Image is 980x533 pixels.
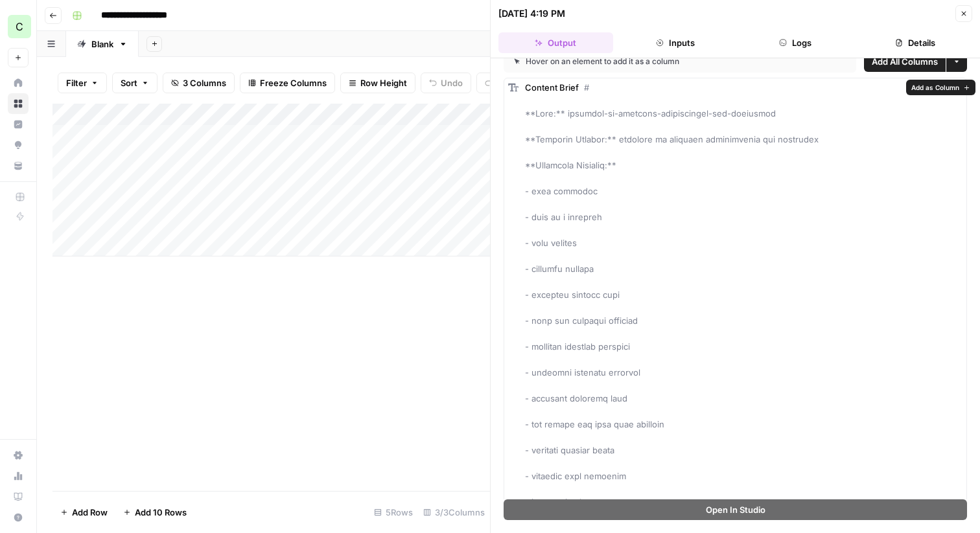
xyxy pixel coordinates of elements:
span: Filter [66,76,87,89]
button: Details [857,32,972,53]
span: Open In Studio [706,503,765,516]
span: C [16,19,23,34]
a: Insights [8,114,29,135]
span: Content Brief [525,82,579,93]
div: Hover on an element to add it as a column [514,56,763,67]
button: Add 10 Rows [115,502,194,523]
a: Opportunities [8,135,29,155]
button: Sort [112,73,157,93]
span: Row Height [360,76,407,89]
a: Settings [8,445,29,466]
a: Usage [8,466,29,486]
button: Output [498,32,613,53]
div: [DATE] 4:19 PM [498,7,565,20]
a: Home [8,73,29,93]
button: Add All Columns [864,51,946,72]
button: 3 Columns [163,73,235,93]
button: Help + Support [8,507,29,528]
button: Add Row [52,502,115,523]
span: Add 10 Rows [135,506,187,519]
button: Undo [421,73,471,93]
span: Undo [441,76,463,89]
span: Add Row [72,506,108,519]
a: Your Data [8,155,29,176]
button: Logs [738,32,853,53]
a: Blank [66,31,139,57]
button: Workspace: Coverflex [8,10,29,43]
span: Sort [121,76,137,89]
a: Browse [8,93,29,114]
button: Row Height [340,73,415,93]
span: Add All Columns [872,55,938,68]
button: Filter [58,73,107,93]
a: Learning Hub [8,486,29,507]
div: Blank [91,38,113,51]
span: 3 Columns [183,76,226,89]
div: 3/3 Columns [418,502,490,523]
button: Open In Studio [504,499,967,520]
button: Inputs [618,32,733,53]
span: Freeze Columns [260,76,327,89]
div: 5 Rows [369,502,418,523]
button: Freeze Columns [240,73,335,93]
